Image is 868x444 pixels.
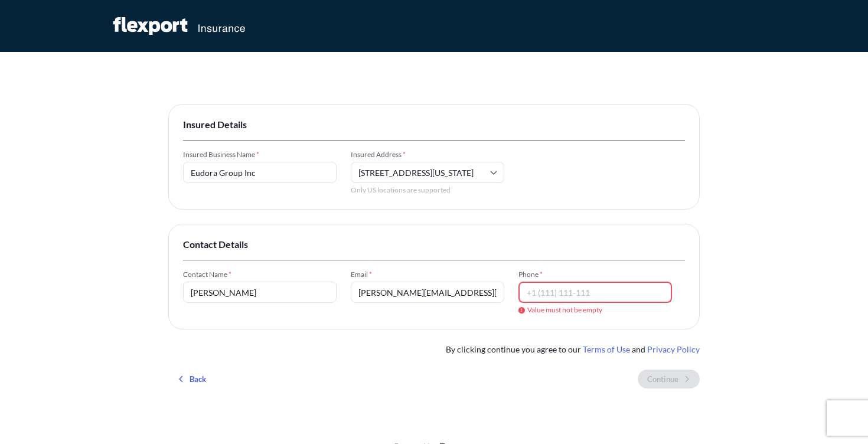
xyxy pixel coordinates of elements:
span: Insured Details [183,119,685,130]
a: Privacy Policy [647,344,700,354]
a: Terms of Use [583,344,630,354]
span: Insured Business Name [183,150,337,159]
span: Contact Details [183,239,685,250]
span: Contact Name [183,270,337,279]
span: Insured Address [351,150,504,159]
span: Phone [518,270,672,279]
span: Only US locations are supported [351,185,504,195]
p: Continue [647,373,678,385]
p: Back [190,373,206,385]
span: Value must not be empty [518,305,672,315]
button: Back [168,370,216,389]
input: Enter full name [183,282,337,303]
button: Continue [638,370,700,389]
input: Enter full address [351,162,504,183]
input: +1 (111) 111-111 [518,282,672,303]
input: Enter full name [183,162,337,183]
input: Enter email [351,282,504,303]
span: By clicking continue you agree to our and [446,344,700,355]
span: Email [351,270,504,279]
